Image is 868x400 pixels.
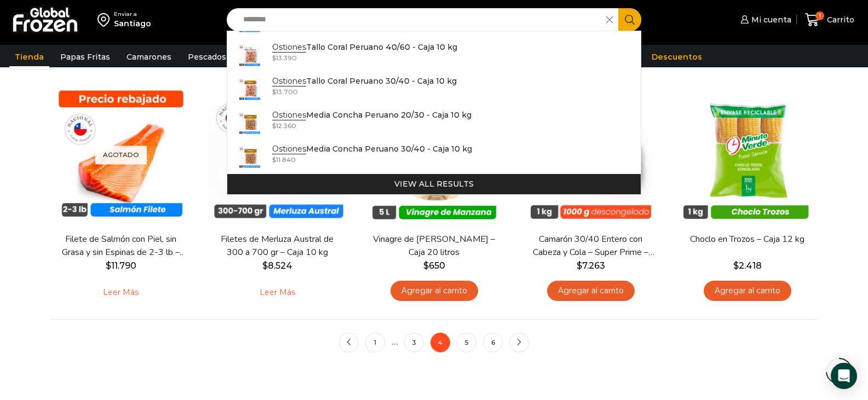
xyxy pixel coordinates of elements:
span: $ [272,88,276,96]
span: Mi cuenta [749,14,791,25]
bdi: 7.263 [577,260,605,271]
a: 1 [365,333,385,352]
a: Descuentos [646,47,708,67]
bdi: 650 [423,260,445,271]
bdi: 2.418 [733,260,762,271]
bdi: 11.790 [106,260,136,271]
span: $ [733,260,739,271]
span: $ [272,155,276,164]
button: Search button [618,8,641,31]
span: $ [272,121,276,130]
p: Media Concha Peruano 20/30 - Caja 10 kg [272,109,472,121]
p: Tallo Coral Peruano 30/40 - Caja 10 kg [272,75,457,87]
a: Vinagre de [PERSON_NAME] – Caja 20 litros [371,233,497,258]
bdi: 13.390 [272,54,297,62]
a: OstionesTallo Coral Peruano 40/60 - Caja 10 kg $13.390 [227,38,641,72]
span: 4 [430,333,450,352]
strong: Ostiones [272,76,306,86]
span: $ [272,54,276,62]
img: address-field-icon.svg [97,10,114,29]
a: Pescados y Mariscos [182,47,276,67]
a: 1 Carrito [802,7,857,33]
p: Tallo Coral Peruano 40/60 - Caja 10 kg [272,41,457,53]
a: 6 [483,333,503,352]
a: Papas Fritas [55,47,116,67]
a: Agregar al carrito: “Vinagre de Manzana Higueras - Caja 20 litros” [390,281,478,301]
a: Camarón 30/40 Entero con Cabeza y Cola – Super Prime – Caja 10 kg [527,233,653,258]
span: … [392,337,398,347]
bdi: 8.524 [262,260,292,271]
span: $ [106,260,111,271]
div: Santiago [114,18,151,29]
a: Agregar al carrito: “Choclo en Trozos - Caja 12 kg” [704,281,791,301]
span: $ [262,260,268,271]
div: Open Intercom Messenger [831,363,857,389]
bdi: 13.700 [272,88,298,96]
a: Tienda [9,47,49,67]
a: Filetes de Merluza Austral de 300 a 700 gr – Caja 10 kg [214,233,340,258]
a: Leé más sobre “Filetes de Merluza Austral de 300 a 700 gr - Caja 10 kg” [243,281,312,304]
bdi: 11.840 [272,155,296,164]
a: OstionesTallo Coral Peruano 30/40 - Caja 10 kg $13.700 [227,72,641,106]
span: Carrito [824,14,854,25]
a: Agregar al carrito: “Camarón 30/40 Entero con Cabeza y Cola - Super Prime - Caja 10 kg” [547,281,635,301]
a: Camarones [121,47,177,67]
bdi: 12.360 [272,121,296,130]
p: Media Concha Peruano 30/40 - Caja 10 kg [272,143,472,155]
div: Enviar a [114,10,151,18]
a: 5 [457,333,476,352]
a: Filete de Salmón con Piel, sin Grasa y sin Espinas de 2-3 lb – Premium – Caja 10 kg [58,233,183,258]
strong: Ostiones [272,110,306,120]
a: Mi cuenta [738,9,791,31]
span: 1 [815,11,824,20]
p: Agotado [95,146,147,164]
strong: Ostiones [272,144,306,154]
button: View all results [227,174,641,194]
span: $ [577,260,582,271]
strong: Ostiones [272,42,306,53]
a: 3 [404,333,424,352]
a: OstionesMedia Concha Peruano 20/30 - Caja 10 kg $12.360 [227,106,641,140]
a: Leé más sobre “Filete de Salmón con Piel, sin Grasa y sin Espinas de 2-3 lb - Premium - Caja 10 kg” [86,281,156,304]
span: $ [423,260,429,271]
a: OstionesMedia Concha Peruano 30/40 - Caja 10 kg $11.840 [227,140,641,174]
a: Choclo en Trozos – Caja 12 kg [684,233,810,246]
